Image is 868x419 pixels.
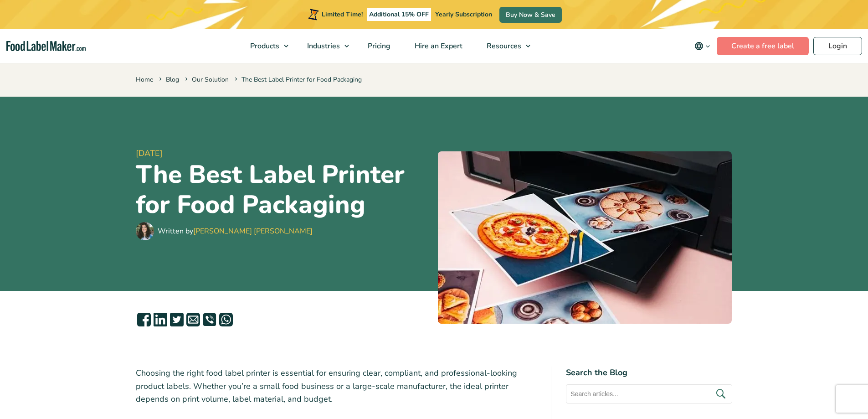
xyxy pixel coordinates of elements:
[412,41,463,51] span: Hire an Expert
[566,384,732,403] input: Search articles...
[238,29,293,63] a: Products
[813,37,862,55] a: Login
[136,222,154,240] img: Maria Abi Hanna - Food Label Maker
[717,37,809,55] a: Create a free label
[365,41,391,51] span: Pricing
[566,367,732,379] h4: Search the Blog
[475,29,535,63] a: Resources
[136,75,153,84] a: Home
[192,75,229,84] a: Our Solution
[435,10,492,19] span: Yearly Subscription
[403,29,473,63] a: Hire an Expert
[136,367,537,406] p: Choosing the right food label printer is essential for ensuring clear, compliant, and professiona...
[166,75,179,84] a: Blog
[193,226,313,236] a: [PERSON_NAME] [PERSON_NAME]
[136,147,431,160] span: [DATE]
[367,8,431,21] span: Additional 15% OFF
[356,29,401,63] a: Pricing
[233,75,362,84] span: The Best Label Printer for Food Packaging
[158,226,313,237] div: Written by
[484,41,522,51] span: Resources
[136,160,431,220] h1: The Best Label Printer for Food Packaging
[499,7,562,23] a: Buy Now & Save
[295,29,354,63] a: Industries
[247,41,280,51] span: Products
[322,10,363,19] span: Limited Time!
[304,41,341,51] span: Industries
